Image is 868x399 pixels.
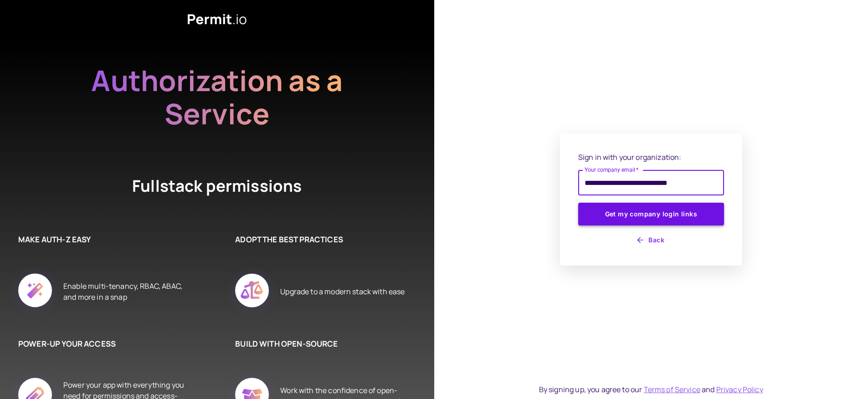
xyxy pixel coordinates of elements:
h6: MAKE AUTH-Z EASY [18,234,190,246]
h6: POWER-UP YOUR ACCESS [18,338,190,350]
div: Upgrade to a modern stack with ease [280,263,405,320]
div: By signing up, you agree to our and [539,384,763,395]
h6: BUILD WITH OPEN-SOURCE [235,338,406,350]
h6: ADOPT THE BEST PRACTICES [235,234,406,246]
label: Your company email [585,166,639,174]
a: Privacy Policy [716,384,763,394]
button: Get my company login links [578,203,724,225]
button: Back [578,233,724,247]
a: Terms of Service [644,384,700,394]
p: Sign in with your organization: [578,152,724,163]
div: Enable multi-tenancy, RBAC, ABAC, and more in a snap [63,263,190,320]
h2: Authorization as a Service [62,64,372,130]
h4: Fullstack permissions [98,175,335,197]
